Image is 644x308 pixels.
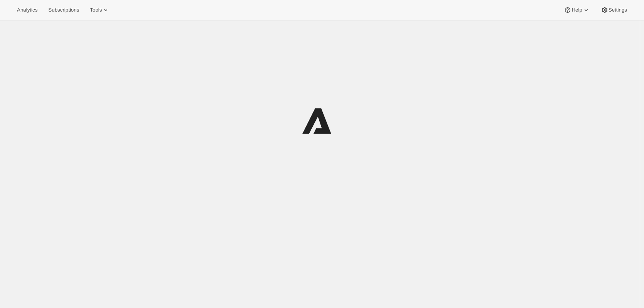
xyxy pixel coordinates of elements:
[596,5,632,15] button: Settings
[609,7,627,13] span: Settings
[44,5,84,15] button: Subscriptions
[90,7,102,13] span: Tools
[48,7,79,13] span: Subscriptions
[85,5,114,15] button: Tools
[559,5,594,15] button: Help
[12,5,42,15] button: Analytics
[17,7,37,13] span: Analytics
[572,7,582,13] span: Help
